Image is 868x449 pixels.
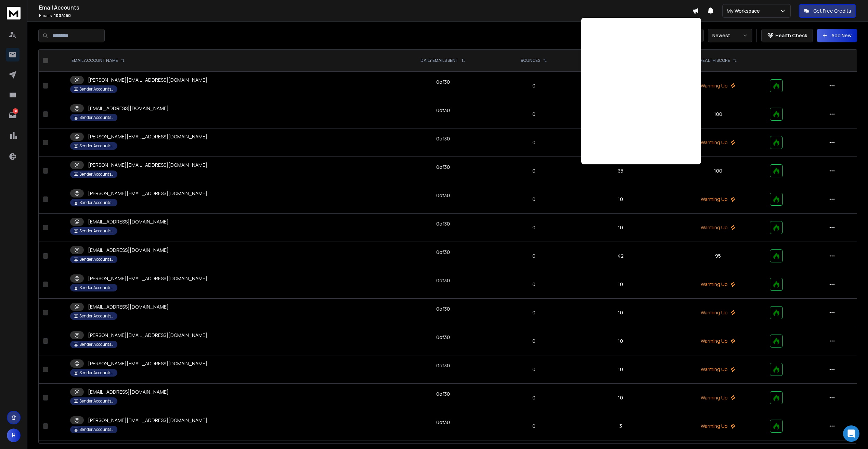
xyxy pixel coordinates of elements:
[502,366,566,373] p: 0
[502,281,566,288] p: 0
[675,82,762,89] p: Warming Up
[675,309,762,316] p: Warming Up
[79,200,114,205] p: Sender Accounts Warmup
[571,185,671,214] td: 10
[13,108,18,114] p: 58
[88,133,207,140] p: [PERSON_NAME][EMAIL_ADDRESS][DOMAIN_NAME]
[88,389,169,395] p: [EMAIL_ADDRESS][DOMAIN_NAME]
[675,139,762,146] p: Warming Up
[79,86,114,92] p: Sender Accounts Warmup
[761,29,813,42] button: Health Check
[88,162,207,168] p: [PERSON_NAME][EMAIL_ADDRESS][DOMAIN_NAME]
[436,164,450,171] div: 0 of 30
[675,423,762,430] p: Warming Up
[6,108,20,122] a: 58
[436,192,450,199] div: 0 of 30
[571,128,671,157] td: 10
[436,79,450,85] div: 0 of 30
[79,115,114,120] p: Sender Accounts Warmup
[502,253,566,259] p: 0
[79,398,114,404] p: Sender Accounts Warmup
[436,107,450,114] div: 0 of 30
[799,4,856,18] button: Get Free Credits
[502,423,566,430] p: 0
[79,427,114,432] p: Sender Accounts Warmup
[88,247,169,254] p: [EMAIL_ADDRESS][DOMAIN_NAME]
[727,8,763,14] p: My Workspace
[88,360,207,367] p: [PERSON_NAME][EMAIL_ADDRESS][DOMAIN_NAME]
[436,334,450,341] div: 0 of 30
[571,100,671,128] td: 49
[54,13,71,18] span: 100 / 450
[88,275,207,282] p: [PERSON_NAME][EMAIL_ADDRESS][DOMAIN_NAME]
[420,58,458,63] p: DAILY EMAILS SENT
[88,417,207,424] p: [PERSON_NAME][EMAIL_ADDRESS][DOMAIN_NAME]
[675,338,762,344] p: Warming Up
[79,342,114,347] p: Sender Accounts Warmup
[675,224,762,231] p: Warming Up
[79,172,114,177] p: Sender Accounts Warmup
[88,332,207,339] p: [PERSON_NAME][EMAIL_ADDRESS][DOMAIN_NAME]
[502,196,566,203] p: 0
[571,157,671,185] td: 35
[436,135,450,142] div: 0 of 30
[502,309,566,316] p: 0
[571,214,671,242] td: 10
[7,428,21,442] button: H
[502,167,566,174] p: 0
[79,228,114,234] p: Sender Accounts Warmup
[436,249,450,256] div: 0 of 30
[88,105,169,112] p: [EMAIL_ADDRESS][DOMAIN_NAME]
[675,366,762,373] p: Warming Up
[671,157,766,185] td: 100
[39,3,692,12] h1: Email Accounts
[571,299,671,327] td: 10
[79,285,114,290] p: Sender Accounts Warmup
[436,305,450,312] div: 0 of 30
[671,242,766,270] td: 95
[671,100,766,128] td: 100
[39,13,692,18] p: Emails :
[436,362,450,369] div: 0 of 30
[88,303,169,310] p: [EMAIL_ADDRESS][DOMAIN_NAME]
[436,277,450,284] div: 0 of 30
[521,58,540,63] p: BOUNCES
[675,281,762,288] p: Warming Up
[571,412,671,440] td: 3
[502,338,566,344] p: 0
[699,58,730,63] p: HEALTH SCORE
[571,355,671,384] td: 10
[813,8,851,14] p: Get Free Credits
[675,394,762,401] p: Warming Up
[88,218,169,225] p: [EMAIL_ADDRESS][DOMAIN_NAME]
[502,82,566,89] p: 0
[7,7,21,19] img: logo
[72,58,125,63] div: EMAIL ACCOUNT NAME
[571,270,671,299] td: 10
[817,29,857,42] button: Add New
[708,29,752,42] button: Newest
[79,370,114,376] p: Sender Accounts Warmup
[79,257,114,262] p: Sender Accounts Warmup
[502,111,566,118] p: 0
[675,196,762,203] p: Warming Up
[843,425,859,442] div: Open Intercom Messenger
[571,327,671,355] td: 10
[88,77,207,83] p: [PERSON_NAME][EMAIL_ADDRESS][DOMAIN_NAME]
[775,32,807,39] p: Health Check
[571,72,671,100] td: 10
[79,143,114,149] p: Sender Accounts Warmup
[436,220,450,227] div: 0 of 30
[88,190,207,197] p: [PERSON_NAME][EMAIL_ADDRESS][DOMAIN_NAME]
[502,224,566,231] p: 0
[436,419,450,426] div: 0 of 30
[571,384,671,412] td: 10
[502,139,566,146] p: 0
[79,313,114,319] p: Sender Accounts Warmup
[502,394,566,401] p: 0
[436,391,450,397] div: 0 of 30
[571,242,671,270] td: 42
